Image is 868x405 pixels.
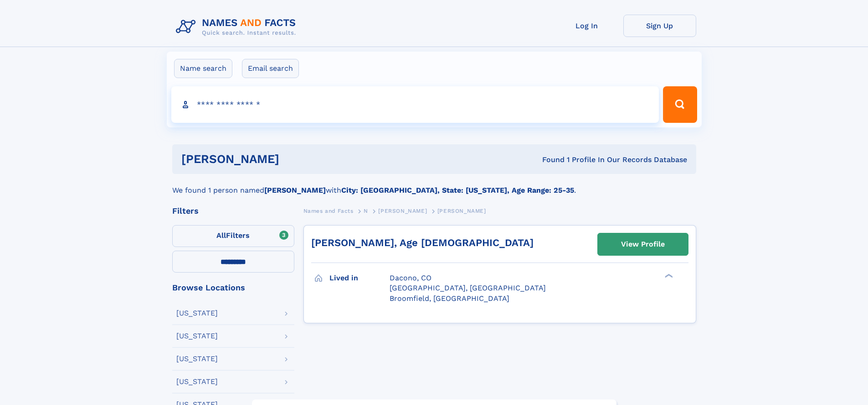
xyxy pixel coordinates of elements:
[663,86,697,123] button: Search Button
[378,205,427,216] a: [PERSON_NAME]
[172,15,303,39] img: Logo Names and Facts
[242,59,299,78] label: Email search
[176,355,218,363] div: [US_STATE]
[550,15,623,37] a: Log In
[390,294,509,303] span: Broomfield, [GEOGRAPHIC_DATA]
[390,274,431,282] span: Dacono, CO
[598,233,688,255] a: View Profile
[341,186,574,195] b: City: [GEOGRAPHIC_DATA], State: [US_STATE], Age Range: 25-35
[174,59,232,78] label: Name search
[411,155,687,165] div: Found 1 Profile In Our Records Database
[172,225,294,247] label: Filters
[172,174,696,196] div: We found 1 person named with .
[176,378,218,385] div: [US_STATE]
[171,86,659,123] input: search input
[181,153,411,165] h1: [PERSON_NAME]
[378,208,427,214] span: [PERSON_NAME]
[364,208,368,214] span: N
[176,332,218,340] div: [US_STATE]
[172,284,294,292] div: Browse Locations
[623,15,696,37] a: Sign Up
[264,186,326,195] b: [PERSON_NAME]
[311,237,534,248] a: [PERSON_NAME], Age [DEMOGRAPHIC_DATA]
[437,208,486,214] span: [PERSON_NAME]
[172,207,294,215] div: Filters
[364,205,368,216] a: N
[390,284,546,292] span: [GEOGRAPHIC_DATA], [GEOGRAPHIC_DATA]
[329,270,390,286] h3: Lived in
[663,273,673,279] div: ❯
[176,310,218,317] div: [US_STATE]
[303,205,354,216] a: Names and Facts
[216,231,226,240] span: All
[621,234,665,255] div: View Profile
